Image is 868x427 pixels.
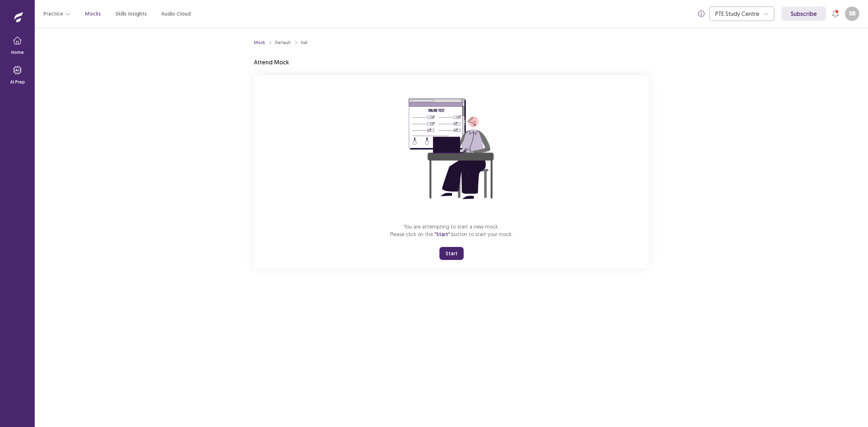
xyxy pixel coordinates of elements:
button: SR [845,7,859,21]
img: attend-mock [386,84,516,214]
a: Mock [254,39,265,46]
a: Subscribe [782,7,826,21]
a: Mocks [85,10,101,18]
p: Attend Mock [254,58,289,67]
div: PTE Study Centre [715,7,760,21]
div: Full [301,39,307,46]
p: AI Prep [10,79,25,85]
p: Home [11,49,24,56]
a: Audio Cloud [161,10,191,18]
button: Practice [43,7,71,20]
div: Default [275,39,291,46]
button: info [695,7,708,20]
span: "Start" [434,231,450,238]
p: You are attempting to start a new mock. Please click on the button to start your mock. [390,223,513,238]
a: Skills Insights [115,10,147,18]
nav: breadcrumb [254,39,307,46]
button: Start [439,247,464,260]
